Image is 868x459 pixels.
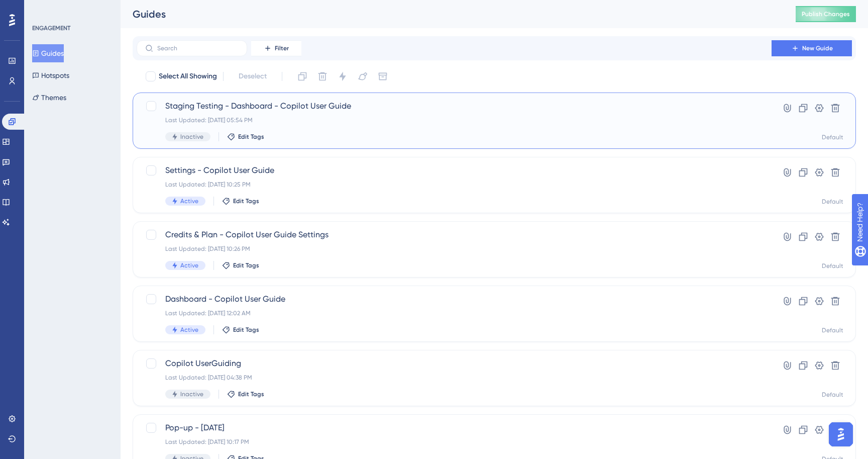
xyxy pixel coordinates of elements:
span: Staging Testing - Dashboard - Copilot User Guide [165,100,743,112]
span: Publish Changes [802,10,850,18]
button: Edit Tags [227,133,264,141]
span: Settings - Copilot User Guide [165,164,743,176]
div: Last Updated: [DATE] 04:38 PM [165,374,743,382]
div: Guides [133,7,771,21]
div: Default [822,262,843,270]
span: New Guide [802,44,833,52]
span: Need Help? [24,3,63,15]
iframe: UserGuiding AI Assistant Launcher [826,419,856,449]
span: Active [180,326,198,334]
button: Edit Tags [222,261,259,269]
div: Last Updated: [DATE] 12:02 AM [165,309,743,317]
span: Deselect [239,70,267,82]
span: Edit Tags [233,261,259,269]
button: Themes [32,88,66,107]
button: New Guide [772,40,852,56]
button: Deselect [230,67,276,85]
span: Credits & Plan - Copilot User Guide Settings [165,229,743,241]
div: Default [822,326,843,334]
button: Edit Tags [222,197,259,205]
button: Publish Changes [796,6,856,22]
div: ENGAGEMENT [32,24,70,32]
span: Copilot UserGuiding [165,357,743,370]
span: Inactive [180,390,203,398]
span: Active [180,197,198,205]
span: Dashboard - Copilot User Guide [165,293,743,305]
span: Inactive [180,133,203,141]
div: Default [822,198,843,206]
span: Edit Tags [233,197,259,205]
button: Hotspots [32,66,69,84]
button: Filter [251,40,301,56]
div: Last Updated: [DATE] 05:54 PM [165,116,743,124]
div: Last Updated: [DATE] 10:17 PM [165,438,743,446]
span: Edit Tags [233,326,259,334]
span: Filter [275,44,289,52]
button: Edit Tags [222,326,259,334]
div: Default [822,133,843,141]
button: Edit Tags [227,390,264,398]
input: Search [157,45,239,52]
button: Guides [32,44,64,62]
span: Edit Tags [238,390,264,398]
span: Active [180,261,198,269]
div: Last Updated: [DATE] 10:26 PM [165,245,743,253]
span: Pop-up - [DATE] [165,422,743,434]
span: Edit Tags [238,133,264,141]
div: Last Updated: [DATE] 10:25 PM [165,180,743,189]
span: Select All Showing [159,70,217,82]
div: Default [822,391,843,399]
